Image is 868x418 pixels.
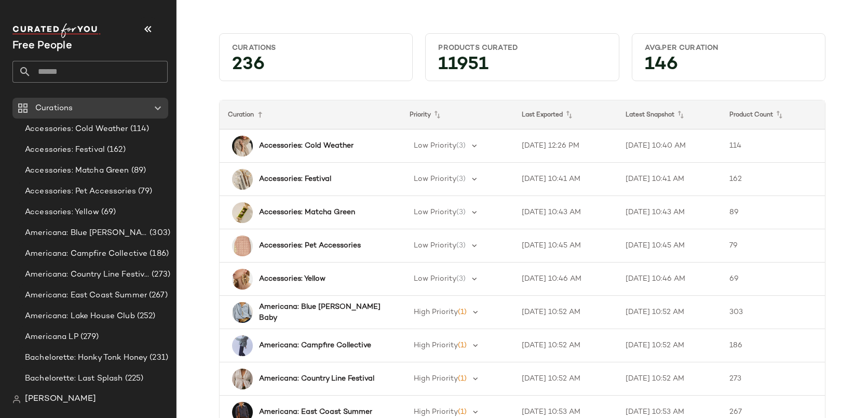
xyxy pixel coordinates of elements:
td: 186 [721,329,825,362]
b: Accessories: Festival [259,174,331,185]
img: 100714385_237_d [232,335,253,356]
span: (1) [458,375,467,383]
td: [DATE] 12:26 PM [513,129,617,163]
span: Low Priority [414,242,456,250]
span: (1) [458,408,467,416]
span: Americana: Blue [PERSON_NAME] Baby [25,227,147,239]
div: 11951 [430,57,614,76]
td: 89 [721,196,825,229]
span: [PERSON_NAME] [25,393,96,406]
td: [DATE] 10:52 AM [513,296,617,329]
span: (186) [147,248,169,260]
span: (3) [456,175,466,183]
span: Accessories: Matcha Green [25,165,129,177]
td: [DATE] 10:52 AM [617,296,721,329]
span: (273) [150,269,170,281]
b: Accessories: Matcha Green [259,207,355,218]
b: Accessories: Pet Accessories [259,240,361,251]
span: Bachelorette: Last Splash [25,373,123,385]
td: 114 [721,129,825,163]
td: 79 [721,229,825,263]
img: svg%3e [12,395,21,403]
td: [DATE] 10:52 AM [617,329,721,362]
div: 236 [224,57,408,76]
img: 104720784_230_b [232,202,253,223]
span: (89) [129,165,146,177]
span: High Priority [414,342,458,349]
th: Latest Snapshot [617,100,721,129]
b: Americana: Campfire Collective [259,340,371,351]
span: Accessories: Cold Weather [25,123,128,135]
span: (3) [456,242,466,250]
td: [DATE] 10:46 AM [513,263,617,296]
span: Americana: Country Line Festival [25,269,150,281]
th: Priority [401,100,513,129]
b: Accessories: Yellow [259,273,325,284]
td: 69 [721,263,825,296]
td: [DATE] 10:46 AM [617,263,721,296]
div: Products Curated [438,43,606,53]
span: (3) [456,142,466,150]
span: (69) [99,206,116,218]
span: (267) [147,290,168,302]
span: (303) [147,227,170,239]
b: Americana: Blue [PERSON_NAME] Baby [259,302,383,323]
span: (1) [458,342,467,349]
img: cfy_white_logo.C9jOOHJF.svg [12,23,101,38]
td: [DATE] 10:45 AM [513,229,617,263]
img: 95815080_004_b [232,236,253,256]
span: (162) [105,144,126,156]
span: Americana: East Coast Summer [25,290,147,302]
span: Americana: Lake House Club [25,310,135,322]
b: Accessories: Cold Weather [259,140,354,151]
span: (1) [458,308,467,316]
td: [DATE] 10:43 AM [617,196,721,229]
span: (79) [136,186,153,198]
span: Low Priority [414,275,456,283]
img: 102430329_079_a [232,269,253,290]
div: 146 [636,57,821,76]
span: High Priority [414,308,458,316]
img: 101180578_092_e [232,302,253,323]
td: [DATE] 10:43 AM [513,196,617,229]
td: [DATE] 10:40 AM [617,129,721,163]
th: Last Exported [513,100,617,129]
span: Low Priority [414,208,456,216]
img: 93911964_010_0 [232,369,253,389]
td: [DATE] 10:52 AM [617,362,721,396]
span: Americana LP [25,331,78,343]
td: [DATE] 10:41 AM [513,163,617,196]
span: Bachelorette: Honky Tonk Honey [25,352,147,364]
span: (279) [78,331,99,343]
td: [DATE] 10:45 AM [617,229,721,263]
span: (3) [456,208,466,216]
img: 103626347_070_0 [232,169,253,190]
td: 273 [721,362,825,396]
span: Low Priority [414,142,456,150]
img: 101899938_011_a [232,136,253,156]
span: (225) [123,373,144,385]
b: Americana: Country Line Festival [259,373,374,384]
td: [DATE] 10:52 AM [513,329,617,362]
span: Accessories: Pet Accessories [25,186,136,198]
b: Americana: East Coast Summer [259,407,372,417]
th: Curation [220,100,401,129]
td: [DATE] 10:41 AM [617,163,721,196]
span: (114) [128,123,150,135]
span: Accessories: Yellow [25,206,99,218]
span: High Priority [414,408,458,416]
span: Current Company Name [12,41,72,51]
div: Avg.per Curation [645,43,812,53]
span: High Priority [414,375,458,383]
td: 162 [721,163,825,196]
span: (3) [456,275,466,283]
span: (252) [135,310,156,322]
span: Curations [35,102,73,114]
span: Low Priority [414,175,456,183]
td: [DATE] 10:52 AM [513,362,617,396]
td: 303 [721,296,825,329]
span: (231) [147,352,168,364]
div: Curations [232,43,400,53]
span: Americana: Campfire Collective [25,248,147,260]
span: Accessories: Festival [25,144,105,156]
